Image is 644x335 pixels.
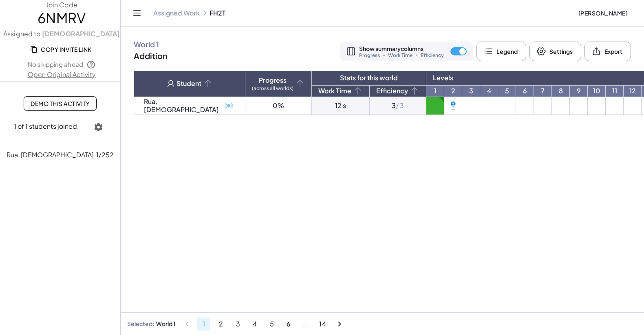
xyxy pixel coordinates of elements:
[316,317,329,331] button: Go to page 14
[14,122,79,130] span: 1 of 1 students joined.
[203,320,205,328] span: 1
[24,96,97,111] a: Demo This Activity
[319,320,326,328] span: 14
[282,317,295,331] button: Go to page 6
[606,86,623,97] a: 11
[534,86,551,97] a: 7
[144,97,219,114] a: Rua, [DEMOGRAPHIC_DATA]
[312,71,426,86] th: Stats for this world
[134,40,168,49] div: World 1
[31,100,90,107] span: Demo This Activity
[252,76,293,91] div: Progress
[248,317,261,331] button: Go to page 4
[588,86,605,97] a: 10
[232,317,245,331] button: Go to page 3
[312,97,370,115] td: 12 s
[269,320,274,328] span: 5
[624,86,641,97] a: 12
[376,86,419,96] div: Efficiency
[245,71,312,97] th: Percentage of levels completed across all worlds.
[134,51,168,61] div: Addition
[153,9,200,17] a: Assigned Work
[584,42,631,61] button: Export
[96,150,114,160] span: 1/252
[444,97,462,115] td: working on this
[476,42,526,61] button: Legend
[529,42,581,61] button: Settings
[236,320,240,328] span: 3
[370,86,426,97] th: Average number of stars across the solved levels in this world.
[130,7,143,20] button: Toggle navigation
[462,86,480,97] a: 3
[571,6,634,20] button: [PERSON_NAME]
[498,86,516,97] a: 5
[359,45,444,58] div: Show summary columns
[426,86,444,97] a: 1
[426,97,444,115] td: solved with 3 out of 3 stars
[552,86,569,97] a: 8
[578,9,628,17] span: [PERSON_NAME]
[287,320,291,328] span: 6
[318,86,363,96] div: Work Time
[253,320,257,328] span: 4
[218,320,223,328] span: 2
[25,42,98,57] button: Copy Invite Link
[156,320,175,327] div: World 1
[570,86,587,97] a: 9
[265,317,278,331] button: Go to page 5
[141,79,238,88] span: Student
[41,29,120,39] a: [DEMOGRAPHIC_DATA]
[197,317,210,331] button: Page 1, Current page
[396,101,404,110] span: / 3
[127,320,154,327] div: Selected:
[370,97,426,115] td: 3
[214,317,227,331] button: Go to page 2
[3,29,120,39] label: Assigned to
[516,86,534,97] a: 6
[333,317,346,331] button: Next page
[359,53,444,58] div: Progress Work Time Efficiency
[245,97,312,115] td: 0%
[7,150,94,159] span: Rua, [DEMOGRAPHIC_DATA]
[444,86,462,97] a: 2
[179,315,348,333] nav: Pagination Navigation
[252,86,293,91] span: (across all worlds)
[32,46,92,53] span: Copy Invite Link
[480,86,498,97] a: 4
[312,86,370,97] th: Total time spent working on levels in this world.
